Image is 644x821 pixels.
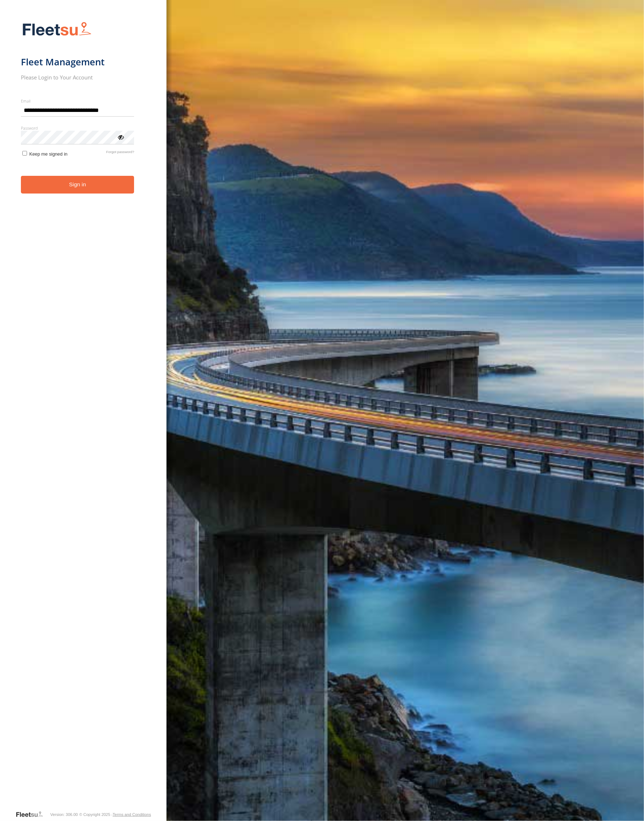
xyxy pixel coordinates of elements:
[21,98,134,104] label: Email
[21,56,134,68] h1: Fleet Management
[21,17,146,810] form: main
[21,125,134,131] label: Password
[21,74,134,81] h2: Please Login to Your Account
[22,151,27,156] input: Keep me signed in
[29,151,67,157] span: Keep me signed in
[79,812,151,817] div: © Copyright 2025 -
[15,811,49,818] a: Visit our Website
[50,812,78,817] div: Version: 306.00
[21,176,134,194] button: Sign in
[106,150,134,157] a: Forgot password?
[117,133,124,140] div: ViewPassword
[113,812,151,817] a: Terms and Conditions
[21,20,93,39] img: Fleetsu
